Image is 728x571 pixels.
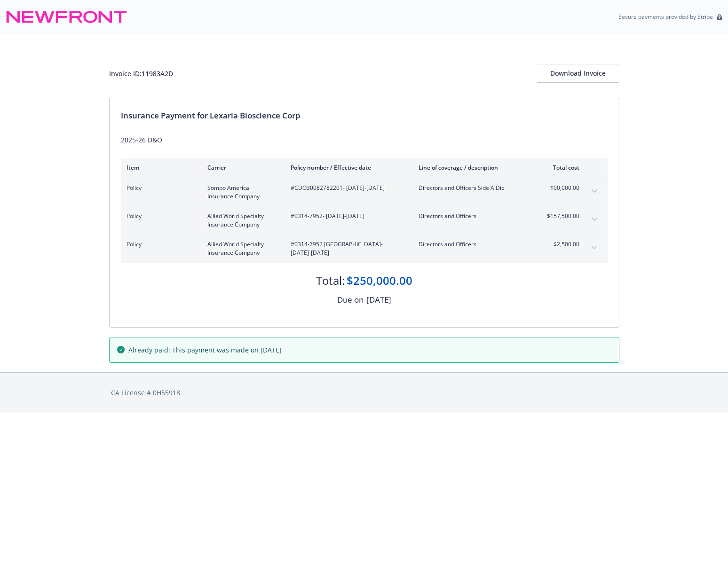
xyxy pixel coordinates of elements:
span: Sompo America Insurance Company [207,184,276,201]
span: Allied World Specialty Insurance Company [207,240,276,257]
span: Allied World Specialty Insurance Company [207,212,276,229]
div: [DATE] [366,294,391,306]
span: $2,500.00 [544,240,579,249]
span: Directors and Officers Side A Dic [419,184,529,192]
button: expand content [587,184,602,199]
button: Download Invoice [537,64,619,83]
span: Policy [127,212,192,220]
span: Directors and Officers [419,212,529,220]
span: Policy [127,240,192,249]
div: $250,000.00 [347,273,412,289]
div: Total: [316,273,345,289]
span: #CDO30082782201 - [DATE]-[DATE] [291,184,404,192]
div: Due on [337,294,364,306]
button: expand content [587,240,602,255]
div: Download Invoice [537,64,619,82]
div: Carrier [207,164,276,172]
div: Line of coverage / description [419,164,529,172]
span: #0314-7952 [GEOGRAPHIC_DATA] - [DATE]-[DATE] [291,240,404,257]
div: CA License # 0H55918 [111,388,617,398]
div: Total cost [544,164,579,172]
span: $90,000.00 [544,184,579,192]
span: Policy [127,184,192,192]
button: expand content [587,212,602,227]
span: Already paid: This payment was made on [DATE] [128,345,282,355]
div: Item [127,164,192,172]
div: Policy number / Effective date [291,164,404,172]
div: 2025-26 D&O [121,135,608,145]
div: PolicySompo America Insurance Company#CDO30082782201- [DATE]-[DATE]Directors and Officers Side A ... [121,178,608,206]
span: Directors and Officers [419,240,529,249]
div: PolicyAllied World Specialty Insurance Company#0314-7952 [GEOGRAPHIC_DATA]- [DATE]-[DATE]Director... [121,235,608,263]
p: Secure payments provided by Stripe [618,13,713,21]
div: Invoice ID: 11983A2D [109,69,173,78]
div: Insurance Payment for Lexaria Bioscience Corp [121,110,608,122]
span: $157,500.00 [544,212,579,220]
div: PolicyAllied World Specialty Insurance Company#0314-7952- [DATE]-[DATE]Directors and Officers$157... [121,206,608,235]
span: #0314-7952 - [DATE]-[DATE] [291,212,404,220]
